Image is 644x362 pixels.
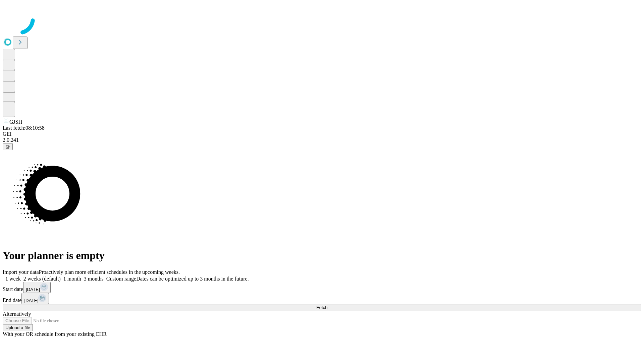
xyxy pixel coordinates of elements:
[5,276,21,282] span: 1 week
[9,119,22,125] span: GJSH
[3,324,33,331] button: Upload a file
[3,131,641,137] div: GEI
[5,144,10,149] span: @
[39,269,180,275] span: Proactively plan more efficient schedules in the upcoming weeks.
[24,298,38,303] span: [DATE]
[84,276,104,282] span: 3 months
[136,276,249,282] span: Dates can be optimized up to 3 months in the future.
[3,143,13,150] button: @
[3,269,39,275] span: Import your data
[316,305,327,310] span: Fetch
[63,276,81,282] span: 1 month
[106,276,136,282] span: Custom range
[23,282,51,293] button: [DATE]
[3,304,641,311] button: Fetch
[3,282,641,293] div: Start date
[26,287,40,292] span: [DATE]
[3,137,641,143] div: 2.0.241
[3,249,641,262] h1: Your planner is empty
[21,293,49,304] button: [DATE]
[3,331,107,337] span: With your OR schedule from your existing EHR
[3,311,31,317] span: Alternatively
[3,293,641,304] div: End date
[3,125,45,131] span: Last fetch: 08:10:58
[23,276,61,282] span: 2 weeks (default)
